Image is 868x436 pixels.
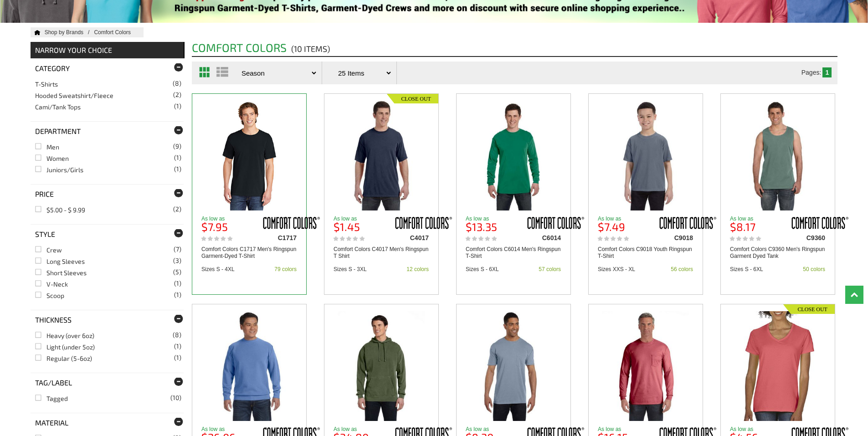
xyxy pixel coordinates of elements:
[174,103,181,109] span: (1)
[201,216,251,221] p: As low as
[324,311,438,421] a: Comfort Colors 1567 Men's Garment Dyed Pullover Hood
[644,235,693,241] div: C9018
[380,235,429,241] div: C4017
[334,220,360,233] b: $1.45
[387,94,438,103] img: Closeout
[466,267,499,272] div: Sizes S - 6XL
[338,311,426,421] img: Comfort Colors 1567 Men's Garment Dyed Pullover Hood
[35,257,85,265] a: Long Sleeves(3)
[466,216,515,221] p: As low as
[35,354,92,362] a: Regular (5-6oz)(1)
[274,267,297,272] div: 79 colors
[174,154,181,161] span: (1)
[35,269,87,277] a: Short Sleeves(5)
[173,206,181,212] span: (2)
[730,216,779,221] p: As low as
[247,235,297,241] div: C1717
[31,58,184,78] div: Category
[201,246,297,260] a: Comfort Colors C1717 Men's Ringspun Garment-Dyed T-Shirt
[334,246,429,260] a: Comfort Colors C4017 Men's Ringspun T Shirt
[801,67,822,77] td: Pages:
[35,92,113,99] a: Hooded Sweatshirt/Fleece(2)
[822,67,832,77] td: 1
[734,101,822,210] img: Comfort Colors C9360 Men's Ringspun Garment Dyed Tank
[192,311,306,421] a: Comfort Colors 1566 Men's Garment Dyed Fleece Crew
[31,373,184,392] div: Tag/Label
[31,413,184,432] div: Material
[781,216,849,230] img: comfort-colors/c9360
[730,246,825,260] a: Comfort Colors C9360 Men's Ringspun Garment Dyed Tank
[730,220,755,233] b: $8.17
[35,206,85,214] a: $5.00 - $ 9.99(2)
[589,101,703,210] a: Comfort Colors C9018 Youth Ringspun T-Shirt
[174,246,181,252] span: (7)
[31,184,184,204] div: Price
[334,426,383,432] p: As low as
[648,216,717,230] img: comfort-colors/c9018
[457,101,570,210] a: Comfort Colors C6014 Men's Ringspun T-Shirt
[173,269,181,275] span: (5)
[173,92,181,98] span: (2)
[252,216,320,230] img: comfort-colors/c1717
[35,280,68,288] a: V-Neck(1)
[589,311,703,421] a: Comfort Colors C4410 Men's Long Sleeve Pocket T-Shirt
[466,426,515,432] p: As low as
[170,395,181,401] span: (10)
[539,267,561,272] div: 57 colors
[173,80,181,87] span: (8)
[205,311,293,421] img: Comfort Colors 1566 Men's Garment Dyed Fleece Crew
[35,154,69,162] a: Women(1)
[334,216,383,221] p: As low as
[291,44,330,56] span: (10 items)
[35,343,95,351] a: Light (under 5oz)(1)
[35,166,83,174] a: Juniors/Girls(1)
[516,216,585,230] img: comfort-colors/c6014
[201,267,235,272] div: Sizes S - 4XL
[598,220,625,233] b: $7.49
[598,246,693,260] a: Comfort Colors C9018 Youth Ringspun T-Shirt
[783,304,835,314] img: Closeout
[35,103,81,111] a: Cami/Tank Tops(1)
[192,101,306,210] a: Comfort Colors C1717 Men's Ringspun Garment-Dyed T-Shirt
[174,292,181,298] span: (1)
[406,267,429,272] div: 12 colors
[730,426,779,432] p: As low as
[192,42,837,56] h2: Comfort Colors
[598,216,647,221] p: As low as
[174,280,181,287] span: (1)
[201,220,228,233] b: $7.95
[324,101,438,210] a: Comfort Colors C4017 Men's Ringspun T Shirt
[730,267,763,272] div: Sizes S - 6XL
[173,257,181,264] span: (3)
[734,311,822,421] img: Comfort Colors C3199 Ladies Midweight RS V-Neck T-Shirt
[598,426,647,432] p: As low as
[173,332,181,338] span: (8)
[35,246,62,254] a: Crew(7)
[470,101,558,210] img: Comfort Colors C6014 Men's Ringspun T-Shirt
[94,29,140,36] a: Shop Comfort Colors
[31,121,184,141] div: Department
[466,246,561,260] a: Comfort Colors C6014 Men's Ringspun T-Shirt
[845,286,863,304] a: Top
[512,235,561,241] div: C6014
[671,267,693,272] div: 56 colors
[598,267,635,272] div: Sizes XXS - XL
[776,235,825,241] div: C9360
[35,143,59,151] a: Men(9)
[174,166,181,172] span: (1)
[334,267,367,272] div: Sizes S - 3XL
[31,310,184,329] div: Thickness
[602,311,690,421] img: Comfort Colors C4410 Men's Long Sleeve Pocket T-Shirt
[35,80,58,88] a: T-Shirts(8)
[35,292,64,299] a: Scoop(1)
[721,311,835,421] a: Comfort Colors C3199 Ladies Midweight RS V-Neck T-Shirt
[721,101,835,210] a: Comfort Colors C9360 Men's Ringspun Garment Dyed Tank
[45,29,94,36] a: Shop by Brands
[457,311,570,421] a: Comfort Colors 6030CC Men's Garment Dyed Pocket T-Shirt
[35,395,68,402] a: Tagged(10)
[31,224,184,244] div: Style
[384,216,452,230] img: comfort-colors/c4017
[602,101,690,210] img: Comfort Colors C9018 Youth Ringspun T-Shirt
[470,311,558,421] img: Comfort Colors 6030CC Men's Garment Dyed Pocket T-Shirt
[201,426,251,432] p: As low as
